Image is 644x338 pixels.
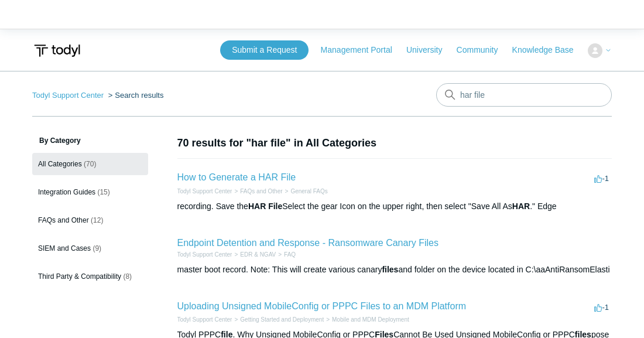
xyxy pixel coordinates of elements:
[177,187,232,196] li: Todyl Support Center
[177,316,232,323] a: Todyl Support Center
[457,44,510,56] a: Community
[436,83,612,107] input: Search
[97,188,109,196] span: (15)
[38,272,121,281] span: Third Party & Compatibility
[276,250,296,259] li: FAQ
[220,40,309,60] a: Submit a Request
[177,264,612,276] div: master boot record. Note: This will create various canary and folder on the device located in C:\...
[283,187,328,196] li: General FAQs
[91,216,103,224] span: (12)
[324,315,409,324] li: Mobile and MDM Deployment
[177,301,467,311] a: Uploading Unsigned MobileConfig or PPPC Files to an MDM Platform
[382,265,398,274] em: files
[232,250,276,259] li: EDR & NGAV
[232,187,282,196] li: FAQs and Other
[177,172,296,182] a: How to Generate a HAR File
[123,272,132,281] span: (8)
[232,315,324,324] li: Getting Started and Deployment
[32,91,106,100] li: Todyl Support Center
[32,153,148,175] a: All Categories (70)
[32,209,148,231] a: FAQs and Other (12)
[406,44,454,56] a: University
[332,316,409,323] a: Mobile and MDM Deployment
[512,44,585,56] a: Knowledge Base
[248,202,282,211] em: HAR File
[321,44,404,56] a: Management Portal
[240,251,276,258] a: EDR & NGAV
[32,181,148,203] a: Integration Guides (15)
[177,251,232,258] a: Todyl Support Center
[177,135,612,151] h1: 70 results for "har file" in All Categories
[32,237,148,260] a: SIEM and Cases (9)
[32,265,148,288] a: Third Party & Compatibility (8)
[32,91,104,100] a: Todyl Support Center
[240,188,282,194] a: FAQs and Other
[177,250,232,259] li: Todyl Support Center
[594,174,609,183] span: -1
[38,216,89,224] span: FAQs and Other
[84,160,96,168] span: (70)
[290,188,327,194] a: General FAQs
[177,315,232,324] li: Todyl Support Center
[93,244,101,252] span: (9)
[594,303,609,312] span: -1
[284,251,296,258] a: FAQ
[32,135,148,146] h3: By Category
[38,160,82,168] span: All Categories
[38,188,95,196] span: Integration Guides
[177,200,612,213] div: recording. Save the Select the gear Icon on the upper right, then select "Save All As ." Edge
[177,188,232,194] a: Todyl Support Center
[177,238,439,248] a: Endpoint Detention and Response - Ransomware Canary Files
[106,91,164,100] li: Search results
[512,202,530,211] em: HAR
[240,316,324,323] a: Getting Started and Deployment
[38,244,91,252] span: SIEM and Cases
[32,40,82,62] img: Todyl Support Center Help Center home page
